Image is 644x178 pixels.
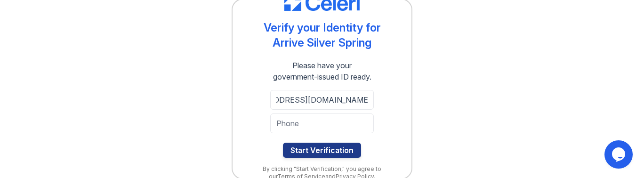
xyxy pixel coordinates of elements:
input: Phone [270,113,374,133]
div: Verify your Identity for Arrive Silver Spring [264,20,381,50]
div: Please have your government-issued ID ready. [256,60,388,82]
iframe: chat widget [604,140,635,169]
button: Start Verification [283,143,361,158]
input: Email [270,90,374,110]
